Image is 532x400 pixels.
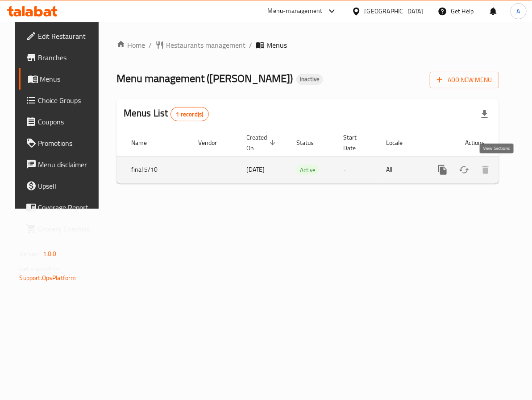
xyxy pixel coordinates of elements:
li: / [149,40,152,50]
span: A [517,6,520,16]
button: Delete menu [475,159,496,181]
td: - [336,156,379,183]
a: Choice Groups [19,90,104,111]
span: [DATE] [246,164,265,175]
a: Edit Restaurant [19,25,104,47]
div: Export file [474,103,495,125]
button: more [432,159,453,181]
a: Menus [19,68,104,90]
span: Status [296,137,325,148]
a: Restaurants management [155,40,245,50]
a: Coupons [19,111,104,132]
a: Grocery Checklist [19,218,104,239]
a: Coverage Report [19,197,104,218]
th: Actions [425,129,525,157]
a: Upsell [19,175,104,197]
li: / [249,40,252,50]
span: Upsell [38,181,97,191]
span: Menus [266,40,287,50]
span: Name [131,137,158,148]
a: Menu disclaimer [19,154,104,175]
a: Support.OpsPlatform [20,272,76,284]
nav: breadcrumb [116,40,499,50]
a: Promotions [19,132,104,154]
span: Coupons [38,116,97,127]
span: Restaurants management [166,40,245,50]
span: Promotions [38,138,97,148]
a: Branches [19,47,104,68]
span: Start Date [343,132,368,153]
span: 1.0.0 [43,248,57,260]
span: Edit Restaurant [38,31,97,41]
span: Menus [40,74,97,84]
div: [GEOGRAPHIC_DATA] [365,6,424,16]
a: Home [116,40,145,50]
button: Add New Menu [430,72,499,88]
span: Get support on: [20,263,61,275]
span: Active [296,165,319,175]
div: Total records count [170,107,209,121]
span: Menu management ( [PERSON_NAME] ) [116,68,293,88]
div: Active [296,165,319,175]
span: Version: [20,248,42,260]
h2: Menus List [124,107,209,121]
table: enhanced table [81,129,525,184]
div: Menu-management [268,6,323,16]
button: Change Status [453,159,475,181]
span: Created On [246,132,278,153]
span: Coverage Report [38,202,97,213]
span: 1 record(s) [171,110,209,119]
td: final 5/10 [124,156,191,183]
span: Choice Groups [38,95,97,106]
span: Locale [386,137,414,148]
td: All [379,156,425,183]
span: Vendor [198,137,229,148]
span: Add New Menu [437,74,492,86]
span: Inactive [296,75,323,83]
span: Branches [38,52,97,63]
span: Grocery Checklist [38,223,97,234]
span: Menu disclaimer [38,159,97,170]
div: Inactive [296,74,323,85]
